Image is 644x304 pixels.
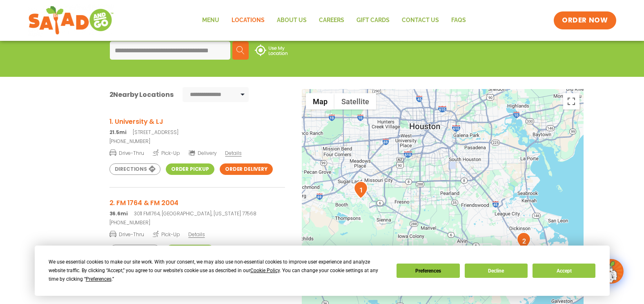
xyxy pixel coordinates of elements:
[109,149,144,157] span: Drive-Thru
[109,129,285,136] p: [STREET_ADDRESS]
[533,264,595,278] button: Accept
[250,268,280,273] span: Cookie Policy
[166,163,214,175] a: Order Pickup
[334,93,376,110] button: Show satellite imagery
[35,246,610,296] div: Cookie Consent Prompt
[397,264,459,278] button: Preferences
[109,129,127,136] strong: 21.5mi
[396,11,445,30] a: Contact Us
[350,11,396,30] a: GIFT CARDS
[109,198,285,217] a: 2. FM 1764 & FM 2004 36.6mi3011 FM1764, [GEOGRAPHIC_DATA], [US_STATE] 77568
[153,149,180,157] span: Pick-Up
[109,198,285,208] h3: 2. FM 1764 & FM 2004
[109,163,160,175] a: Directions
[220,163,273,175] a: Order Delivery
[28,4,114,37] img: new-SAG-logo-768×292
[109,89,174,100] div: Nearby Locations
[354,181,368,199] div: 1
[313,11,350,30] a: Careers
[166,245,214,256] a: Order Pickup
[49,258,387,284] div: We use essential cookies to make our site work. With your consent, we may also use non-essential ...
[188,231,205,238] span: Details
[255,45,287,56] img: use-location.svg
[271,11,313,30] a: About Us
[109,230,144,238] span: Drive-Thru
[236,46,245,54] img: search.svg
[306,93,334,110] button: Show street map
[109,116,285,127] h3: 1. University & LJ
[109,116,285,136] a: 1. University & LJ 21.5mi[STREET_ADDRESS]
[86,276,111,282] span: Preferences
[196,11,472,30] nav: Menu
[445,11,472,30] a: FAQs
[109,138,285,145] a: [PHONE_NUMBER]
[109,210,128,217] strong: 36.6mi
[563,93,579,110] button: Toggle fullscreen view
[109,147,285,157] a: Drive-Thru Pick-Up Delivery Details
[109,90,114,99] span: 2
[562,16,608,25] span: ORDER NOW
[109,245,160,256] a: Directions
[517,232,531,250] div: 2
[153,230,180,238] span: Pick-Up
[109,219,285,226] a: [PHONE_NUMBER]
[109,210,285,217] p: 3011 FM1764, [GEOGRAPHIC_DATA], [US_STATE] 77568
[109,228,285,238] a: Drive-Thru Pick-Up Details
[225,11,271,30] a: Locations
[465,264,528,278] button: Decline
[188,150,216,157] span: Delivery
[600,260,623,283] img: wpChatIcon
[196,11,225,30] a: Menu
[225,150,241,156] span: Details
[554,11,616,29] a: ORDER NOW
